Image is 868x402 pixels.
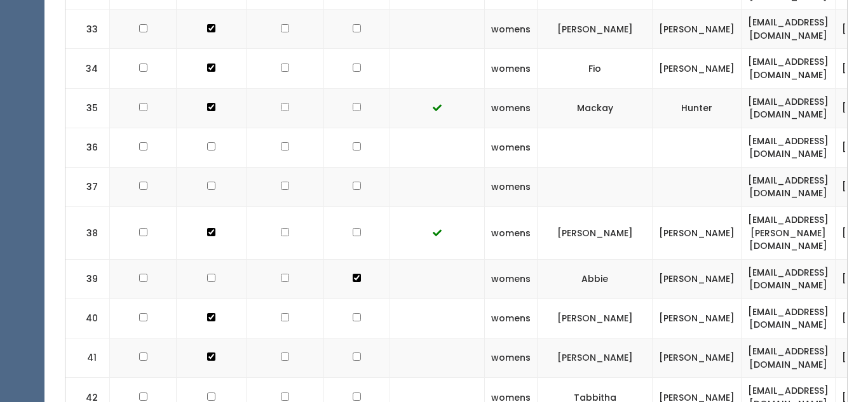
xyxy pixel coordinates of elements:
td: [EMAIL_ADDRESS][DOMAIN_NAME] [742,167,836,206]
td: [EMAIL_ADDRESS][DOMAIN_NAME] [742,88,836,128]
td: [PERSON_NAME] [653,207,742,260]
td: 38 [65,207,110,260]
td: 33 [65,10,110,49]
td: 34 [65,49,110,88]
td: 37 [65,167,110,206]
td: [PERSON_NAME] [653,298,742,338]
td: [PERSON_NAME] [538,207,653,260]
td: 40 [65,298,110,338]
td: [PERSON_NAME] [538,298,653,338]
td: womens [485,338,538,378]
td: womens [485,207,538,260]
td: [EMAIL_ADDRESS][DOMAIN_NAME] [742,10,836,49]
td: womens [485,128,538,167]
td: womens [485,49,538,88]
td: [EMAIL_ADDRESS][DOMAIN_NAME] [742,338,836,378]
td: womens [485,298,538,338]
td: womens [485,10,538,49]
td: 36 [65,128,110,167]
td: 41 [65,338,110,378]
td: womens [485,167,538,206]
td: womens [485,259,538,298]
td: [PERSON_NAME] [653,10,742,49]
td: [EMAIL_ADDRESS][DOMAIN_NAME] [742,298,836,338]
td: womens [485,88,538,128]
td: [EMAIL_ADDRESS][DOMAIN_NAME] [742,49,836,88]
td: Mackay [538,88,653,128]
td: [EMAIL_ADDRESS][DOMAIN_NAME] [742,128,836,167]
td: [PERSON_NAME] [653,338,742,378]
td: 39 [65,259,110,298]
td: [PERSON_NAME] [653,49,742,88]
td: Fio [538,49,653,88]
td: [EMAIL_ADDRESS][DOMAIN_NAME] [742,259,836,298]
td: [PERSON_NAME] [538,338,653,378]
td: [PERSON_NAME] [538,10,653,49]
td: [EMAIL_ADDRESS][PERSON_NAME][DOMAIN_NAME] [742,207,836,260]
td: Abbie [538,259,653,298]
td: Hunter [653,88,742,128]
td: [PERSON_NAME] [653,259,742,298]
td: 35 [65,88,110,128]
